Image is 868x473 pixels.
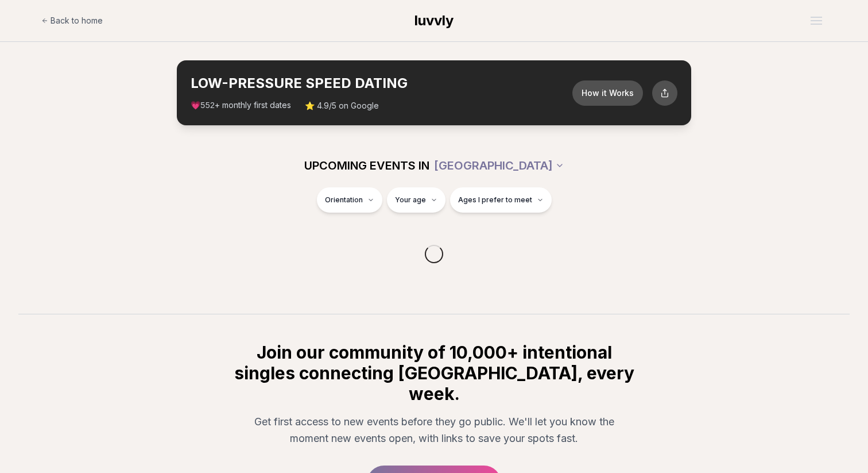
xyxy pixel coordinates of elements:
button: Orientation [317,187,382,213]
button: Your age [387,187,445,213]
span: ⭐ 4.9/5 on Google [305,100,379,111]
span: luvvly [414,12,454,29]
span: 💗 + monthly first dates [191,99,291,111]
span: Orientation [325,195,363,205]
h2: LOW-PRESSURE SPEED DATING [191,74,572,93]
button: [GEOGRAPHIC_DATA] [434,153,564,178]
span: 552 [200,101,215,110]
button: How it Works [572,80,643,106]
span: UPCOMING EVENTS IN [304,157,429,174]
button: Open menu [806,12,827,29]
h2: Join our community of 10,000+ intentional singles connecting [GEOGRAPHIC_DATA], every week. [232,342,636,404]
a: luvvly [414,11,454,30]
button: Ages I prefer to meet [450,187,552,213]
span: Back to home [51,15,103,26]
span: Ages I prefer to meet [458,195,532,205]
span: Your age [395,195,426,205]
a: Back to home [41,9,103,32]
p: Get first access to new events before they go public. We'll let you know the moment new events op... [241,413,627,447]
